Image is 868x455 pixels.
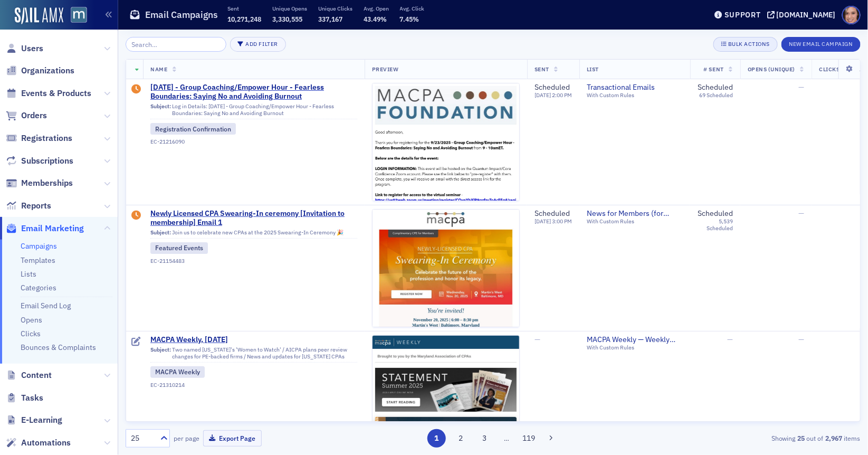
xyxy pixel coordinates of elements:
a: MACPA Weekly, [DATE] [150,335,357,345]
button: 119 [520,429,538,448]
span: Content [21,369,52,381]
span: Name [150,65,167,73]
span: [DATE] [535,91,552,99]
button: [DOMAIN_NAME] [767,11,840,18]
div: With Custom Rules [587,92,683,99]
strong: 2,967 [824,433,844,443]
div: 5,539 Scheduled [698,218,733,232]
strong: 25 [796,433,807,443]
a: Email Send Log [21,301,71,310]
span: Registrations [21,132,72,144]
div: Scheduled [535,209,572,219]
a: Newly Licensed CPA Swearing-In ceremony [Invitation to membership] Email 1 [150,209,357,228]
a: Orders [6,110,47,121]
a: Email Marketing [6,223,84,234]
div: EC-21154483 [150,258,357,264]
div: [DOMAIN_NAME] [777,10,836,20]
span: Subject: [150,103,171,117]
span: 3:00 PM [552,217,572,225]
a: MACPA Weekly — Weekly Newsletter (for members only) [587,335,683,345]
span: E-Learning [21,414,62,426]
span: 7.45% [400,15,419,23]
p: Unique Opens [272,5,307,12]
span: Profile [842,6,861,24]
label: per page [174,433,199,443]
button: 3 [475,429,494,448]
p: Unique Clicks [318,5,352,12]
div: With Custom Rules [587,218,683,225]
span: — [798,208,804,218]
img: SailAMX [15,7,63,24]
img: email-preview-2967.jpeg [373,83,519,407]
span: Users [21,43,43,54]
span: Organizations [21,65,74,77]
a: Registrations [6,132,72,144]
button: Add Filter [230,37,286,52]
a: Bounces & Complaints [21,343,96,352]
a: View Homepage [63,7,87,25]
div: Showing out of items [623,433,861,443]
p: Sent [227,5,261,12]
span: # Sent [704,65,724,73]
a: Templates [21,255,55,265]
div: 25 [131,433,154,444]
div: Featured Events [150,242,208,254]
div: Draft [132,337,141,347]
span: — [535,335,540,344]
div: With Custom Rules [587,344,683,351]
div: MACPA Weekly [150,366,205,378]
a: Reports [6,200,51,212]
div: Bulk Actions [728,41,769,47]
a: Lists [21,269,36,279]
span: Clicks (Unique) [819,65,868,73]
span: [DATE] [535,217,552,225]
div: Support [724,10,761,20]
div: Draft [132,211,141,221]
span: Memberships [21,177,73,189]
a: Tasks [6,392,43,404]
span: — [727,335,733,344]
a: Transactional Emails [587,83,683,92]
span: List [587,65,599,73]
p: Avg. Open [364,5,389,12]
div: Scheduled [698,83,733,92]
span: … [500,433,514,443]
div: Scheduled [535,83,572,92]
div: EC-21310214 [150,382,357,388]
div: Join us to celebrate new CPAs at the 2025 Swearing-In Ceremony 🎉 [150,229,357,239]
span: — [798,82,804,92]
span: Subject: [150,346,171,360]
span: Subject: [150,229,171,236]
a: Automations [6,437,71,449]
a: News for Members (for members only) [587,209,683,219]
span: 10,271,248 [227,15,261,23]
div: Log in Details: [DATE] - Group Coaching/Empower Hour - Fearless Boundaries: Saying No and Avoidin... [150,103,357,119]
span: Preview [372,65,399,73]
div: Scheduled [698,209,733,219]
a: Users [6,43,43,54]
button: 2 [452,429,470,448]
div: EC-21216090 [150,138,357,145]
a: Memberships [6,177,73,189]
span: Email Marketing [21,223,84,234]
div: 69 Scheduled [699,92,733,99]
span: Opens (Unique) [748,65,795,73]
input: Search… [126,37,226,52]
a: Events & Products [6,88,91,99]
a: [DATE] - Group Coaching/Empower Hour - Fearless Boundaries: Saying No and Avoiding Burnout [150,83,357,101]
h1: Email Campaigns [145,8,218,21]
span: 43.49% [364,15,387,23]
a: Clicks [21,329,41,338]
span: Orders [21,110,47,121]
span: — [798,335,804,344]
button: Bulk Actions [713,37,777,52]
a: E-Learning [6,414,62,426]
button: 1 [427,429,446,448]
span: Automations [21,437,71,449]
a: Categories [21,283,56,292]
